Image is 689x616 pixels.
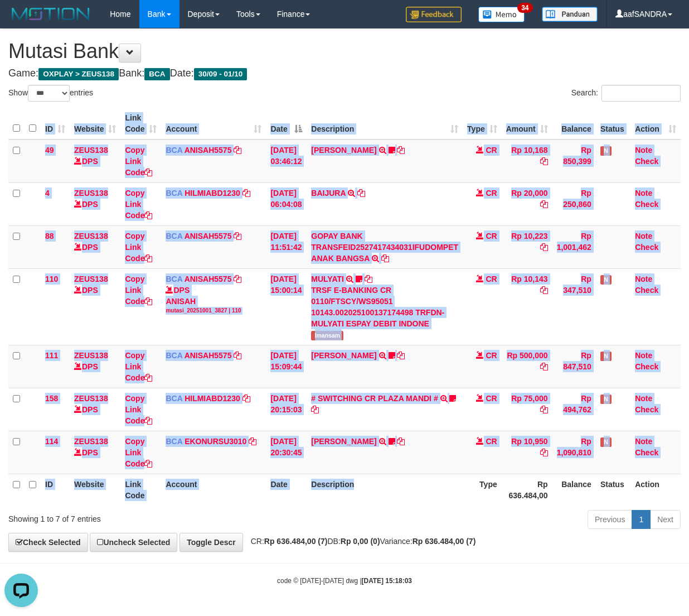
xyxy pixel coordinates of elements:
td: Rp 10,950 [502,431,552,474]
span: Imansam [311,331,343,340]
span: BCA [166,232,182,240]
span: CR [486,437,497,446]
th: Balance [552,474,596,506]
a: Copy KAREN ADELIN MARTH to clipboard [397,351,405,360]
a: ZEUS138 [74,437,108,446]
th: Link Code [120,474,161,506]
span: CR [486,394,497,403]
div: TRSF E-BANKING CR 0110/FTSCY/WS95051 10143.002025100137174498 TRFDN-MULYATI ESPAY DEBIT INDONE [311,285,458,329]
a: Copy Rp 10,950 to clipboard [540,448,548,457]
a: Check [635,448,658,457]
td: Rp 250,860 [552,182,596,225]
td: Rp 10,223 [502,225,552,268]
a: Check [635,362,658,371]
a: MULYATI [311,275,344,283]
a: Copy Link Code [125,232,152,263]
span: 34 [517,3,532,13]
span: 30/09 - 01/10 [194,68,248,80]
h1: Mutasi Bank [8,40,681,62]
a: ANISAH5575 [185,146,232,155]
span: Has Note [600,146,612,156]
th: Description: activate to sort column ascending [307,108,463,139]
th: Balance [552,108,596,139]
td: Rp 1,001,462 [552,225,596,268]
th: Website: activate to sort column ascending [70,108,120,139]
a: 1 [632,510,651,529]
th: ID: activate to sort column ascending [41,108,70,139]
span: 4 [45,189,50,198]
a: Copy BAIJURA to clipboard [357,189,365,198]
span: CR [486,275,497,283]
span: BCA [166,146,182,155]
a: HILMIABD1230 [185,394,240,403]
th: Account [161,474,266,506]
strong: Rp 0,00 (0) [341,537,380,546]
td: Rp 75,000 [502,388,552,431]
th: Account: activate to sort column ascending [161,108,266,139]
a: Copy ANISAH5575 to clipboard [234,232,241,240]
button: Open LiveChat chat widget [4,4,38,38]
td: [DATE] 15:09:44 [266,345,307,388]
a: Copy Rp 500,000 to clipboard [540,362,548,371]
a: Uncheck Selected [90,533,177,552]
a: Note [635,146,652,155]
a: ZEUS138 [74,275,108,283]
img: Button%20Memo.svg [478,7,525,22]
th: Action [630,474,681,506]
a: Copy GOPAY BANK TRANSFEID2527417434031IFUDOMPET ANAK BANGSA to clipboard [381,254,389,263]
input: Search: [601,85,681,102]
td: [DATE] 06:04:08 [266,182,307,225]
a: Copy Link Code [125,437,152,468]
th: Date [266,474,307,506]
a: Previous [588,510,632,529]
td: [DATE] 11:51:42 [266,225,307,268]
td: [DATE] 20:15:03 [266,388,307,431]
span: CR: DB: Variance: [245,537,476,546]
a: ZEUS138 [74,146,108,155]
a: ANISAH5575 [185,351,232,360]
a: Copy Link Code [125,275,152,306]
a: Copy AHMAD AGUSTI to clipboard [397,437,405,446]
td: DPS [70,431,120,474]
td: DPS [70,225,120,268]
td: Rp 500,000 [502,345,552,388]
a: Copy Link Code [125,394,152,425]
th: Description [307,474,463,506]
th: Amount: activate to sort column ascending [502,108,552,139]
th: Type: activate to sort column ascending [463,108,502,139]
img: Feedback.jpg [406,7,462,22]
a: BAIJURA [311,189,346,198]
a: Copy MULYATI to clipboard [365,275,372,283]
a: [PERSON_NAME] [311,437,376,446]
a: Check [635,405,658,414]
a: ZEUS138 [74,189,108,198]
a: Copy Link Code [125,146,152,177]
span: 88 [45,232,54,240]
th: Link Code: activate to sort column ascending [120,108,161,139]
a: Copy Link Code [125,351,152,382]
td: [DATE] 20:30:45 [266,431,307,474]
a: Note [635,351,652,360]
th: Website [70,474,120,506]
a: Copy HILMIABD1230 to clipboard [242,394,250,403]
img: panduan.png [542,7,598,22]
td: DPS [70,268,120,345]
span: BCA [166,394,182,403]
a: GOPAY BANK TRANSFEID2527417434031IFUDOMPET ANAK BANGSA [311,232,458,263]
a: Copy Rp 75,000 to clipboard [540,405,548,414]
td: [DATE] 15:00:14 [266,268,307,345]
span: 110 [45,275,58,283]
th: Date: activate to sort column descending [266,108,307,139]
select: Showentries [28,85,70,102]
span: 158 [45,394,58,403]
span: Has Note [600,275,612,285]
a: Copy Rp 10,143 to clipboard [540,286,548,295]
a: EKONURSU3010 [185,437,246,446]
span: BCA [166,275,182,283]
th: Status [596,474,630,506]
td: DPS [70,139,120,183]
strong: [DATE] 15:18:03 [362,577,412,585]
span: CR [486,232,497,240]
a: ZEUS138 [74,394,108,403]
a: Copy HILMIABD1230 to clipboard [242,189,250,198]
